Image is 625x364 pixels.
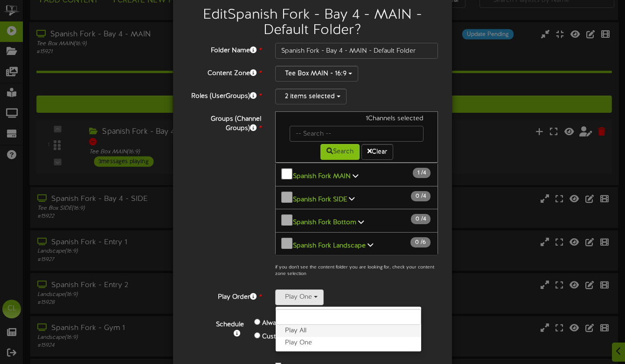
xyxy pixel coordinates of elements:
button: Spanish Fork SIDE 0 /4 [275,186,438,210]
button: Clear [361,144,393,160]
label: Folder Name [180,43,268,55]
ul: Play One [275,306,422,352]
button: Play One [275,289,324,305]
label: Custom [262,332,286,342]
label: Always Playing [262,319,306,328]
h2: Edit Spanish Fork - Bay 4 - MAIN - Default Folder ? [187,7,438,38]
span: / 6 [410,237,431,247]
b: Spanish Fork MAIN [293,173,351,180]
label: Roles (UserGroups) [180,89,268,101]
b: Spanish Fork Bottom [293,219,356,226]
span: / 4 [411,214,431,224]
span: / 4 [411,191,431,201]
label: Content Zone [180,66,268,78]
div: 1 Channels selected [283,114,431,126]
label: Play Order [180,289,268,302]
span: 0 [416,193,421,199]
button: Spanish Fork Bottom 0 /4 [275,209,438,233]
b: Spanish Fork SIDE [293,196,347,203]
button: Tee Box MAIN - 16:9 [275,66,358,82]
b: Schedule [216,321,244,328]
span: 1 [417,170,421,176]
button: Spanish Fork MAIN 1 /4 [275,163,438,186]
span: / 4 [413,168,431,178]
label: Play All [276,325,421,337]
input: -- Search -- [290,126,424,142]
label: Play One [276,337,421,349]
span: 0 [415,239,421,246]
button: Search [320,144,360,160]
button: 2 items selected [275,89,347,104]
label: Groups (Channel Groups) [180,111,268,133]
button: Spanish Fork Landscape 0 /6 [275,232,438,256]
span: 0 [416,216,421,222]
b: Spanish Fork Landscape [293,242,366,249]
input: Folder Name [275,43,438,59]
